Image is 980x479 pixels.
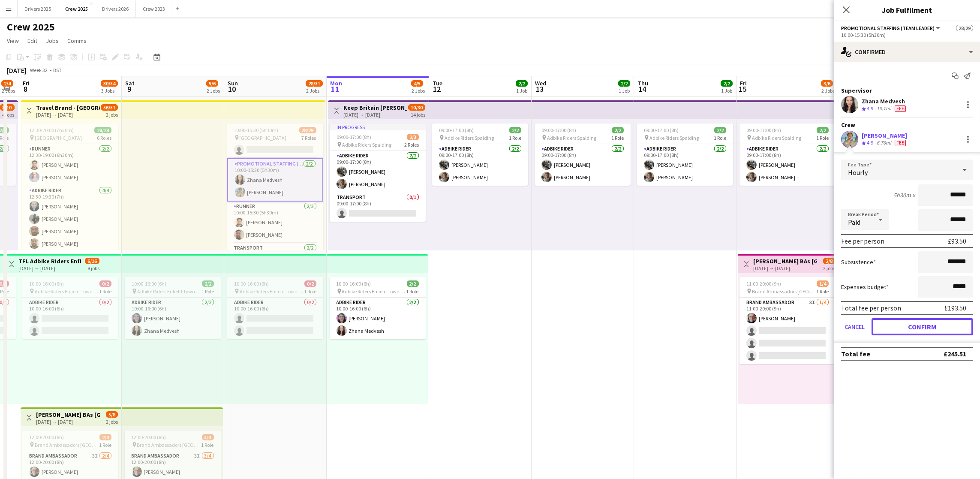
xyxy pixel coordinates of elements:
span: 2/4 [99,434,111,440]
div: Crew has different fees then in role [893,139,908,147]
div: 1 Job [619,87,630,94]
div: 2 Jobs [207,87,220,94]
app-job-card: 10:00-15:30 (5h30m)28/29 [GEOGRAPHIC_DATA]7 Roles[PERSON_NAME]Ashok Nukapeyya Promotional Staffin... [227,124,323,250]
span: 12 [431,84,442,94]
span: Adbike Riders Spalding [752,135,801,141]
app-card-role: Promotional Staffing (Team Leader)2/210:00-15:30 (5h30m)Zhana Medvesh[PERSON_NAME] [227,158,323,202]
span: Adbike Riders Spalding [445,135,494,141]
span: 3/6 [821,80,833,87]
div: 2 Jobs [306,87,322,94]
app-card-role: Brand Ambassador3I1/411:00-20:00 (9h)[PERSON_NAME] [740,298,836,364]
div: Crew [834,121,980,129]
app-job-card: In progress09:00-17:00 (8h)2/3 Adbike Riders Spalding2 RolesAdbike Rider2/209:00-17:00 (8h)[PERSO... [330,124,426,222]
span: 12:30-20:00 (7h30m) [29,127,74,133]
span: 13 [534,84,546,94]
div: 10:00-16:00 (6h)2/2 Adbike Riders Enfield Town to [GEOGRAPHIC_DATA]1 RoleAdbike Rider2/210:00-16:... [125,277,221,339]
div: 14 jobs [411,111,425,118]
h3: TFL Adbike Riders Enfield to [GEOGRAPHIC_DATA] [18,257,82,265]
app-card-role: Adbike Rider2/209:00-17:00 (8h)[PERSON_NAME][PERSON_NAME] [740,144,836,186]
span: 0/2 [304,280,316,287]
div: 2 Jobs [821,87,835,94]
app-card-role: Transport2/2 [227,243,323,285]
span: 14 [636,84,648,94]
app-card-role: Adbike Rider2/209:00-17:00 (8h)[PERSON_NAME][PERSON_NAME] [637,144,733,186]
div: 6.76mi [875,139,893,147]
span: Brand Ambassadors [GEOGRAPHIC_DATA] [752,288,816,295]
div: £193.50 [944,304,966,312]
div: Crew has different fees then in role [893,105,908,112]
span: Mon [330,79,342,87]
span: 1 Role [304,288,316,295]
span: 11:00-20:00 (9h) [746,280,781,287]
div: 09:00-17:00 (8h)2/2 Adbike Riders Spalding1 RoleAdbike Rider2/209:00-17:00 (8h)[PERSON_NAME][PERS... [637,124,733,186]
h3: Job Fulfilment [834,4,980,15]
div: 10:00-15:30 (5h30m) [841,32,973,38]
span: 1 Role [201,288,214,295]
div: £93.50 [948,237,966,245]
app-card-role: Adbike Rider0/210:00-16:00 (6h) [227,298,323,339]
span: Hourly [848,168,868,177]
span: Brand Ambassadors [GEOGRAPHIC_DATA] [35,442,99,448]
span: 12:00-20:00 (8h) [132,434,166,440]
app-job-card: 10:00-16:00 (6h)2/2 Adbike Riders Enfield Town to [GEOGRAPHIC_DATA]1 RoleAdbike Rider2/210:00-16:... [330,277,426,339]
span: Fri [740,79,747,87]
div: £245.51 [944,349,966,358]
app-card-role: Runner2/212:30-19:00 (6h30m)[PERSON_NAME][PERSON_NAME] [22,144,118,186]
div: 2 jobs [106,418,118,425]
app-card-role: Adbike Rider4/412:30-19:30 (7h)[PERSON_NAME][PERSON_NAME][PERSON_NAME][PERSON_NAME] [22,186,118,252]
h3: Travel Brand - [GEOGRAPHIC_DATA] [36,104,100,111]
span: 5/6 [206,80,218,87]
h3: [PERSON_NAME] BAs [GEOGRAPHIC_DATA] [753,257,817,265]
div: 2 jobs [106,111,118,118]
a: Edit [24,35,41,46]
span: 2/3 [407,134,419,140]
label: Expenses budget [841,283,889,291]
div: 8 jobs [87,264,99,271]
div: 3 Jobs [101,87,117,94]
span: Brand Ambassadors [GEOGRAPHIC_DATA] [137,442,201,448]
span: 2/2 [202,280,214,287]
span: 2 Roles [404,142,419,148]
span: 1 Role [509,135,521,141]
div: Supervisor [834,87,980,94]
span: 2/2 [612,127,624,133]
span: 28/29 [299,127,316,133]
button: Drivers 2026 [95,0,136,17]
div: [DATE] → [DATE] [18,265,82,271]
app-card-role: Adbike Rider0/210:00-16:00 (6h) [22,298,118,339]
app-card-role: Adbike Rider2/209:00-17:00 (8h)[PERSON_NAME][PERSON_NAME] [535,144,631,186]
span: 1 Role [816,288,829,295]
span: 2/2 [407,280,419,287]
span: 1 Role [406,288,419,295]
span: Fri [23,79,30,87]
div: BST [53,67,62,73]
a: Comms [64,35,90,46]
app-card-role: Transport0/109:00-17:00 (8h) [330,193,426,222]
span: Adbike Riders Enfield Town to [GEOGRAPHIC_DATA] [240,288,304,295]
div: [DATE] → [DATE] [343,111,407,118]
span: 09:00-17:00 (8h) [746,127,781,133]
span: 2/2 [618,80,630,87]
span: 7 Roles [302,135,316,141]
span: 1 Role [816,135,829,141]
div: 2 Jobs [412,87,425,94]
span: 5/8 [106,411,118,418]
div: 1 Job [721,87,732,94]
span: Paid [848,218,860,226]
span: 28/29 [956,25,973,31]
span: Adbike Riders Enfield Town to [GEOGRAPHIC_DATA] [35,288,99,295]
div: 09:00-17:00 (8h)2/2 Adbike Riders Spalding1 RoleAdbike Rider2/209:00-17:00 (8h)[PERSON_NAME][PERS... [432,124,528,186]
span: 2/2 [721,80,733,87]
span: 6 Roles [97,135,111,141]
span: 8 [21,84,30,94]
button: Crew 2023 [136,0,172,17]
span: Adbike Riders Enfield Town to [GEOGRAPHIC_DATA] [342,288,406,295]
app-job-card: 12:30-20:00 (7h30m)28/28 [GEOGRAPHIC_DATA]6 RolesRunner2/212:30-19:00 (6h30m)[PERSON_NAME][PERSON... [22,124,118,250]
app-job-card: 10:00-16:00 (6h)0/2 Adbike Riders Enfield Town to [GEOGRAPHIC_DATA]1 RoleAdbike Rider0/210:00-16:... [22,277,118,339]
span: 10 [226,84,238,94]
span: Tue [433,79,442,87]
div: Total fee [841,349,870,358]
